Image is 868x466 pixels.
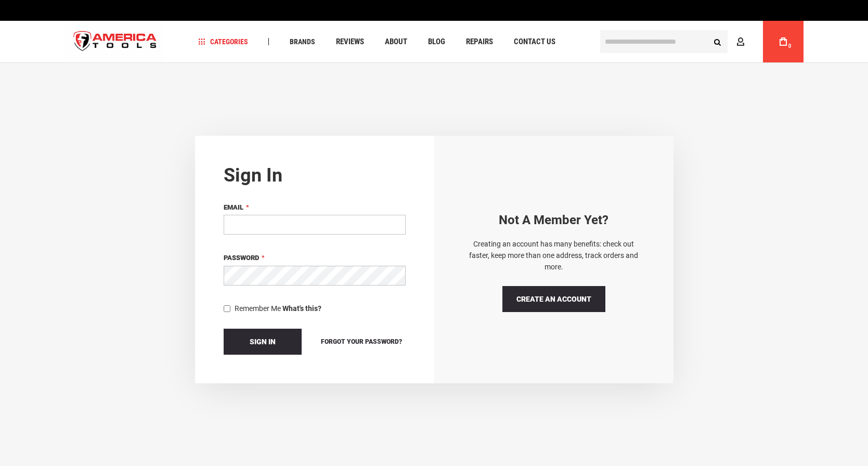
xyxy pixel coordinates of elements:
[463,238,645,273] p: Creating an account has many benefits: check out faster, keep more than one address, track orders...
[499,213,608,227] strong: Not a Member yet?
[502,286,605,312] a: Create an Account
[317,336,406,347] a: Forgot Your Password?
[65,22,166,61] img: America Tools
[224,254,259,262] span: Password
[514,38,555,46] span: Contact Us
[250,338,276,346] span: Sign In
[235,304,281,313] span: Remember Me
[224,203,243,211] span: Email
[290,38,315,45] span: Brands
[788,43,792,49] span: 0
[198,38,248,45] span: Categories
[282,304,321,313] strong: What's this?
[708,32,728,51] button: Search
[461,35,498,49] a: Repairs
[65,22,166,61] a: store logo
[380,35,412,49] a: About
[773,21,793,62] a: 0
[385,38,407,46] span: About
[285,35,320,49] a: Brands
[336,38,364,46] span: Reviews
[224,329,302,355] button: Sign In
[321,338,402,345] span: Forgot Your Password?
[224,164,282,186] strong: Sign in
[428,38,445,46] span: Blog
[509,35,560,49] a: Contact Us
[193,35,253,49] a: Categories
[423,35,450,49] a: Blog
[331,35,369,49] a: Reviews
[466,38,493,46] span: Repairs
[516,295,591,303] span: Create an Account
